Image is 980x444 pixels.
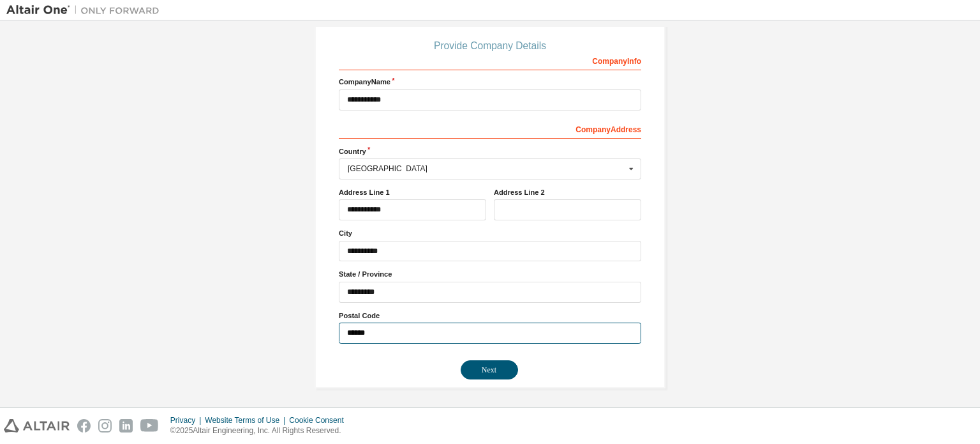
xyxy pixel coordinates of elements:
img: altair_logo.svg [4,419,70,433]
div: Website Terms of Use [205,415,289,425]
img: instagram.svg [98,419,112,433]
label: Address Line 1 [339,187,486,197]
label: Company Name [339,77,641,87]
label: Address Line 2 [494,187,641,197]
p: © 2025 Altair Engineering, Inc. All Rights Reserved. [170,425,352,436]
label: Postal Code [339,310,641,321]
div: Privacy [170,415,205,425]
label: City [339,228,641,238]
img: Altair One [6,4,166,17]
img: linkedin.svg [119,419,133,433]
button: Next [461,360,518,379]
div: Cookie Consent [289,415,351,425]
label: Country [339,146,641,157]
div: Company Info [339,50,641,70]
div: [GEOGRAPHIC_DATA] [348,165,625,172]
img: youtube.svg [140,419,159,433]
label: State / Province [339,269,641,279]
div: Provide Company Details [339,42,641,50]
img: facebook.svg [77,419,91,433]
div: Company Address [339,118,641,139]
